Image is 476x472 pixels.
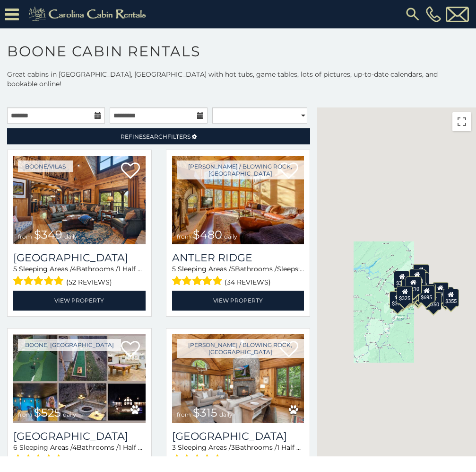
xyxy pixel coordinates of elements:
[193,228,222,241] span: $480
[13,430,146,443] h3: Wildlife Manor
[18,233,32,240] span: from
[397,286,413,304] div: $325
[172,156,304,244] a: Antler Ridge from $480 daily
[13,251,146,264] a: [GEOGRAPHIC_DATA]
[63,411,76,418] span: daily
[118,265,161,273] span: 1 Half Baths /
[225,276,271,288] span: (34 reviews)
[24,5,154,24] img: Khaki-logo.png
[13,156,146,244] a: Diamond Creek Lodge from $349 daily
[172,264,304,288] div: Sleeping Areas / Bathrooms / Sleeps:
[13,265,17,273] span: 5
[452,112,471,131] button: Toggle fullscreen view
[72,265,76,273] span: 4
[172,430,304,443] h3: Chimney Island
[172,334,304,423] a: Chimney Island from $315 daily
[72,443,77,452] span: 4
[433,282,449,300] div: $930
[66,276,112,288] span: (52 reviews)
[66,454,113,467] span: (45 reviews)
[121,340,140,360] a: Add to favorites
[143,133,167,140] span: Search
[13,334,146,423] a: Wildlife Manor from $525 daily
[13,443,17,452] span: 6
[18,339,121,351] a: Boone, [GEOGRAPHIC_DATA]
[172,156,304,244] img: Antler Ridge
[409,269,425,287] div: $320
[177,160,304,179] a: [PERSON_NAME] / Blowing Rock, [GEOGRAPHIC_DATA]
[7,128,310,144] a: RefineSearchFilters
[172,291,304,310] a: View Property
[177,233,191,240] span: from
[18,160,73,172] a: Boone/Vilas
[400,284,416,302] div: $395
[224,233,237,240] span: daily
[172,443,304,467] div: Sleeping Areas / Bathrooms / Sleeps:
[34,406,61,419] span: $525
[172,251,304,264] a: Antler Ridge
[34,228,62,241] span: $349
[231,443,235,452] span: 3
[13,251,146,264] h3: Diamond Creek Lodge
[13,334,146,423] img: Wildlife Manor
[413,264,429,282] div: $525
[13,264,146,288] div: Sleeping Areas / Bathrooms / Sleeps:
[172,430,304,443] a: [GEOGRAPHIC_DATA]
[219,411,233,418] span: daily
[443,289,459,307] div: $355
[13,443,146,467] div: Sleeping Areas / Bathrooms / Sleeps:
[172,265,176,273] span: 5
[177,339,304,358] a: [PERSON_NAME] / Blowing Rock, [GEOGRAPHIC_DATA]
[419,285,435,303] div: $695
[390,291,406,309] div: $375
[119,443,162,452] span: 1 Half Baths /
[231,265,235,273] span: 5
[121,133,190,140] span: Refine Filters
[394,271,410,289] div: $305
[64,233,78,240] span: daily
[13,156,146,244] img: Diamond Creek Lodge
[404,6,421,23] img: search-regular.svg
[193,406,217,419] span: $315
[225,454,269,467] span: (12 reviews)
[177,411,191,418] span: from
[172,443,176,452] span: 3
[172,334,304,423] img: Chimney Island
[424,6,443,22] a: [PHONE_NUMBER]
[13,291,146,310] a: View Property
[277,443,320,452] span: 1 Half Baths /
[121,161,140,181] a: Add to favorites
[406,276,422,294] div: $210
[13,430,146,443] a: [GEOGRAPHIC_DATA]
[18,411,32,418] span: from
